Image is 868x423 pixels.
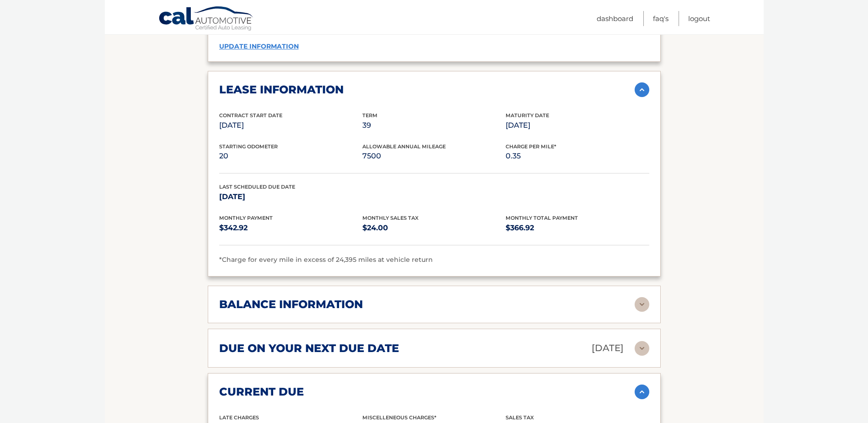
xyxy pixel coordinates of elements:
p: $366.92 [506,222,649,234]
span: Charge Per Mile* [506,143,556,150]
span: Miscelleneous Charges* [362,414,437,421]
p: 20 [219,150,362,163]
img: accordion-active.svg [635,385,649,399]
img: accordion-active.svg [635,82,649,97]
span: Term [362,112,377,119]
span: Monthly Sales Tax [362,215,419,221]
span: Last Scheduled Due Date [219,184,295,190]
p: [DATE] [219,190,362,203]
span: Contract Start Date [219,112,282,119]
span: *Charge for every mile in excess of 24,395 miles at vehicle return [219,255,433,264]
p: 39 [362,119,506,132]
img: accordion-rest.svg [635,297,649,312]
p: $342.92 [219,222,362,234]
a: Logout [688,11,710,26]
p: 0.35 [506,150,649,163]
p: [DATE] [219,119,362,132]
h2: lease information [219,83,344,97]
a: Cal Automotive [158,6,254,33]
h2: due on your next due date [219,342,399,355]
h2: current due [219,385,304,399]
span: Sales Tax [506,414,534,421]
span: Maturity Date [506,112,549,119]
p: [DATE] [506,119,649,132]
img: accordion-rest.svg [635,341,649,356]
h2: balance information [219,298,363,311]
a: FAQ's [653,11,669,26]
span: Allowable Annual Mileage [362,143,446,150]
a: Dashboard [597,11,633,26]
span: Starting Odometer [219,143,278,150]
span: Late Charges [219,414,259,421]
a: update information [219,42,299,50]
span: Monthly Payment [219,215,273,221]
p: $24.00 [362,222,506,234]
p: 7500 [362,150,506,163]
span: Monthly Total Payment [506,215,578,221]
p: [DATE] [592,340,624,356]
